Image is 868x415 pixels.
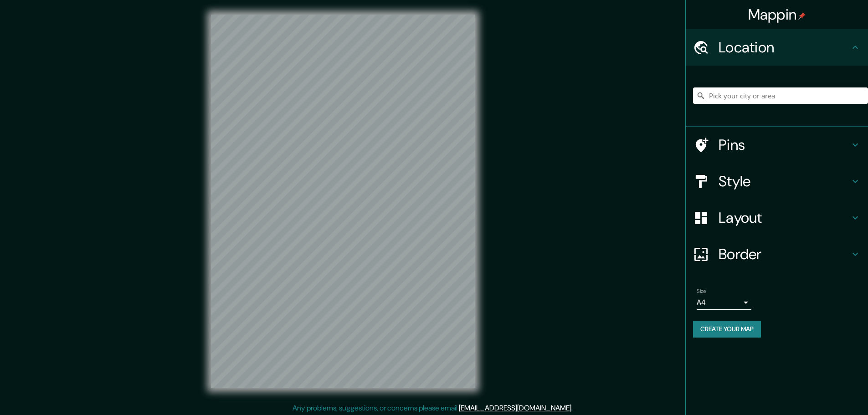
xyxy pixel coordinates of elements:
[693,87,868,104] input: Pick your city or area
[686,236,868,272] div: Border
[459,403,571,413] a: [EMAIL_ADDRESS][DOMAIN_NAME]
[719,209,850,227] h4: Layout
[719,172,850,190] h4: Style
[719,136,850,154] h4: Pins
[686,29,868,66] div: Location
[697,287,706,295] label: Size
[686,127,868,163] div: Pins
[719,245,850,263] h4: Border
[798,12,806,20] img: pin-icon.png
[686,200,868,236] div: Layout
[693,321,761,338] button: Create your map
[211,15,475,388] canvas: Map
[697,295,751,310] div: A4
[719,38,850,56] h4: Location
[748,5,806,24] h4: Mappin
[293,403,573,414] p: Any problems, suggestions, or concerns please email .
[573,403,574,414] div: .
[686,163,868,200] div: Style
[574,403,576,414] div: .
